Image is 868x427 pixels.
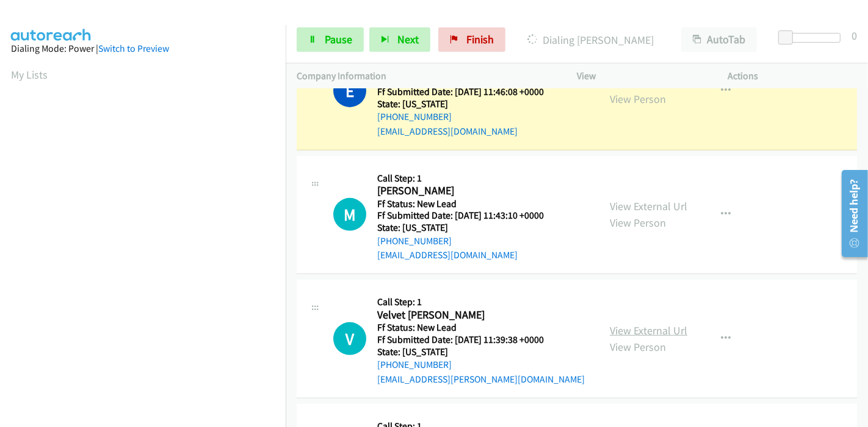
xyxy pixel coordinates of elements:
[377,172,544,185] h5: Call Step: 1
[833,165,868,262] iframe: Resource Center
[369,27,430,52] button: Next
[852,27,857,44] div: 0
[610,340,666,354] a: View Person
[522,32,659,48] p: Dialing [PERSON_NAME]
[610,199,687,213] a: View External Url
[377,222,544,234] h5: State: [US_STATE]
[377,111,452,122] a: [PHONE_NUMBER]
[377,322,585,334] h5: Ff Status: New Lead
[728,69,858,83] p: Actions
[784,33,841,43] div: Delay between calls (in seconds)
[397,32,419,46] span: Next
[377,359,452,370] a: [PHONE_NUMBER]
[377,125,518,137] a: [EMAIL_ADDRESS][DOMAIN_NAME]
[377,198,544,210] h5: Ff Status: New Lead
[297,27,364,52] a: Pause
[681,27,757,52] button: AutoTab
[610,216,666,230] a: View Person
[377,98,544,110] h5: State: [US_STATE]
[377,210,544,222] h5: Ff Submitted Date: [DATE] 11:43:10 +0000
[377,235,452,247] a: [PHONE_NUMBER]
[377,184,544,198] h2: [PERSON_NAME]
[333,198,366,231] h1: M
[377,346,585,358] h5: State: [US_STATE]
[438,27,505,52] a: Finish
[377,249,518,261] a: [EMAIL_ADDRESS][DOMAIN_NAME]
[98,43,169,54] a: Switch to Preview
[610,92,666,106] a: View Person
[377,296,585,308] h5: Call Step: 1
[610,323,687,337] a: View External Url
[333,322,366,355] div: The call is yet to be attempted
[377,373,585,385] a: [EMAIL_ADDRESS][PERSON_NAME][DOMAIN_NAME]
[377,308,585,322] h2: Velvet [PERSON_NAME]
[297,69,555,83] p: Company Information
[610,76,687,90] a: View External Url
[377,334,585,346] h5: Ff Submitted Date: [DATE] 11:39:38 +0000
[333,322,366,355] h1: V
[466,32,494,46] span: Finish
[325,32,352,46] span: Pause
[11,68,48,82] a: My Lists
[333,74,366,107] h1: E
[11,41,275,56] div: Dialing Mode: Power |
[577,69,706,83] p: View
[377,86,544,98] h5: Ff Submitted Date: [DATE] 11:46:08 +0000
